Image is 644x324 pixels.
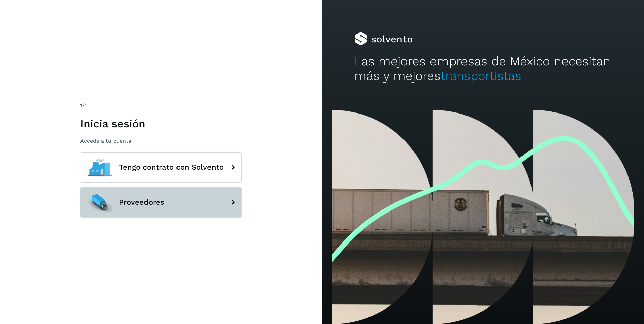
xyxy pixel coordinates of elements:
[441,69,521,83] span: transportistas
[80,152,242,183] button: Tengo contrato con Solvento
[354,54,612,84] h2: Las mejores empresas de México necesitan más y mejores
[119,163,224,171] span: Tengo contrato con Solvento
[80,117,242,130] h1: Inicia sesión
[80,138,242,144] p: Accede a tu cuenta
[80,187,242,218] button: Proveedores
[80,102,82,109] span: 1
[119,198,164,206] span: Proveedores
[80,102,242,110] div: /2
